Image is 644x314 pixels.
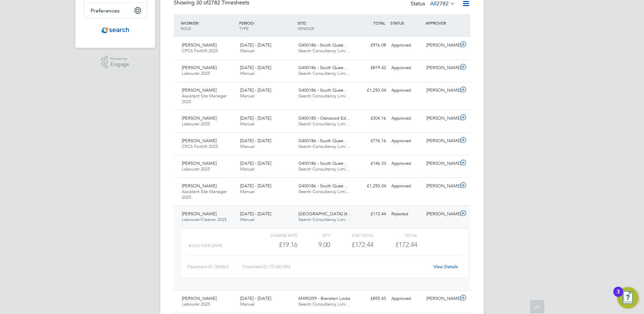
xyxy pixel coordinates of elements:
[182,160,217,166] span: [PERSON_NAME]
[182,144,218,149] span: CPCS Forklift 2025
[239,26,249,31] span: TYPE
[424,40,459,51] div: [PERSON_NAME]
[305,20,307,26] span: /
[389,158,424,169] div: Approved
[298,295,350,301] span: M490359 - Branston Locks
[298,115,350,121] span: G400185 - Oakwood Ed…
[101,56,130,69] a: Powered byEngage
[240,138,271,144] span: [DATE] - [DATE]
[240,93,255,99] span: Manual
[240,144,255,149] span: Manual
[354,158,389,169] div: £146.33
[389,62,424,73] div: Approved
[240,189,255,194] span: Manual
[389,40,424,51] div: Approved
[354,135,389,147] div: £776.16
[240,160,271,166] span: [DATE] - [DATE]
[298,211,352,217] span: [GEOGRAPHIC_DATA] (4…
[182,65,217,70] span: [PERSON_NAME]
[182,42,217,48] span: [PERSON_NAME]
[240,166,255,172] span: Manual
[433,264,458,270] a: View Details
[297,239,330,250] div: 9.00
[181,26,191,31] span: ROLE
[240,65,271,70] span: [DATE] - [DATE]
[297,26,314,31] span: VENDOR
[424,113,459,124] div: [PERSON_NAME]
[389,293,424,304] div: Approved
[330,231,374,239] div: Sub Total
[182,166,210,172] span: Labourer 2025
[617,292,620,301] div: 3
[182,121,210,127] span: Labourer 2025
[240,217,255,222] span: Manual
[395,241,417,249] span: £172.44
[182,87,217,93] span: [PERSON_NAME]
[389,85,424,96] div: Approved
[240,48,255,54] span: Manual
[182,138,217,144] span: [PERSON_NAME]
[240,295,271,301] span: [DATE] - [DATE]
[374,231,417,239] div: Total
[424,158,459,169] div: [PERSON_NAME]
[182,211,217,217] span: [PERSON_NAME]
[298,93,350,99] span: Search Consultancy Limi…
[298,166,350,172] span: Search Consultancy Limi…
[617,287,639,309] button: Open Resource Center, 3 new notifications
[182,70,210,76] span: Labourer 2025
[254,20,255,26] span: /
[354,85,389,96] div: £1,250.04
[424,85,459,96] div: [PERSON_NAME]
[182,189,227,200] span: Assistant Site Manager 2025
[437,0,449,7] span: 2782
[389,135,424,147] div: Approved
[110,62,129,67] span: Engage
[330,239,374,250] div: £172.44
[424,209,459,220] div: [PERSON_NAME]
[389,209,424,220] div: Rejected
[298,189,350,194] span: Search Consultancy Limi…
[240,70,255,76] span: Manual
[182,48,218,54] span: CPCS Forklift 2025
[240,301,255,307] span: Manual
[298,48,350,54] span: Search Consultancy Limi…
[182,301,210,307] span: Labourer 2025
[254,231,297,239] div: Charge rate
[240,121,255,127] span: Manual
[240,42,271,48] span: [DATE] - [DATE]
[110,56,129,62] span: Powered by
[424,62,459,73] div: [PERSON_NAME]
[354,209,389,220] div: £172.44
[298,65,348,70] span: G400186 - South Quee…
[101,25,129,36] img: searchconsultancy-logo-retina.png
[354,113,389,124] div: £304.16
[242,261,429,272] div: Timesheet ID: TS1801896
[424,17,459,29] div: APPROVER
[179,17,237,34] div: WORKER
[354,40,389,51] div: £976.08
[389,17,424,29] div: STATUS
[84,25,147,36] a: Go to home page
[187,261,242,272] div: Placement ID: 300863
[84,3,147,18] button: Preferences
[354,181,389,192] div: £1,250.04
[430,0,455,7] label: All
[298,217,350,222] span: Search Consultancy Limi…
[240,211,271,217] span: [DATE] - [DATE]
[424,181,459,192] div: [PERSON_NAME]
[298,183,348,189] span: G400186 - South Quee…
[237,17,296,34] div: PERIOD
[298,121,350,127] span: Search Consultancy Limi…
[389,181,424,192] div: Approved
[182,183,217,189] span: [PERSON_NAME]
[298,87,348,93] span: G400186 - South Quee…
[198,20,199,26] span: /
[298,160,348,166] span: G400186 - South Quee…
[424,135,459,147] div: [PERSON_NAME]
[240,87,271,93] span: [DATE] - [DATE]
[182,93,227,104] span: Assistant Site Manager 2025
[91,7,120,14] span: Preferences
[298,138,348,144] span: G400186 - South Quee…
[354,293,389,304] div: £855.45
[298,301,350,307] span: Search Consultancy Limi…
